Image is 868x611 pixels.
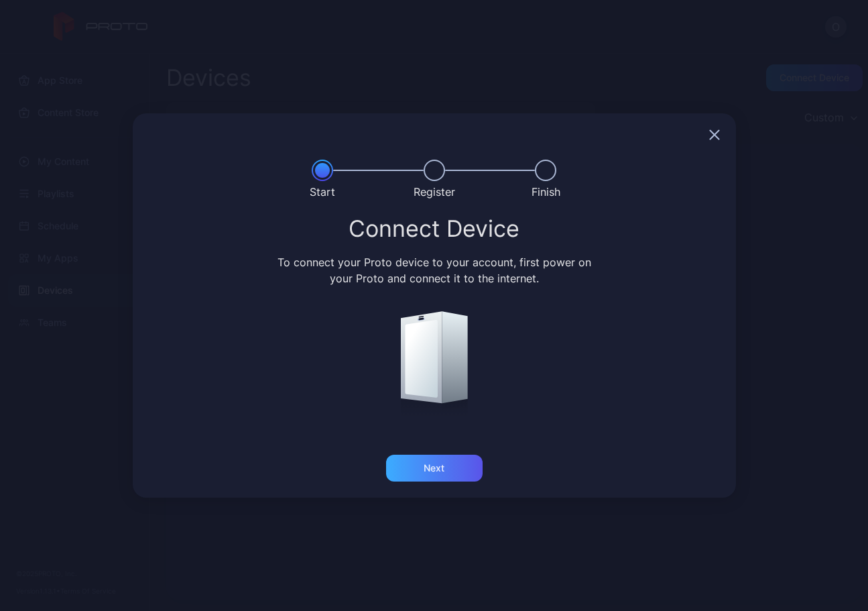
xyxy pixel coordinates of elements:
div: To connect your Proto device to your account, first power on your Proto and connect it to the int... [275,254,593,286]
div: Register [414,184,455,200]
div: Next [424,463,444,474]
div: Start [310,184,335,200]
div: Connect Device [149,217,720,241]
div: Finish [532,184,560,200]
button: Next [386,455,483,482]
